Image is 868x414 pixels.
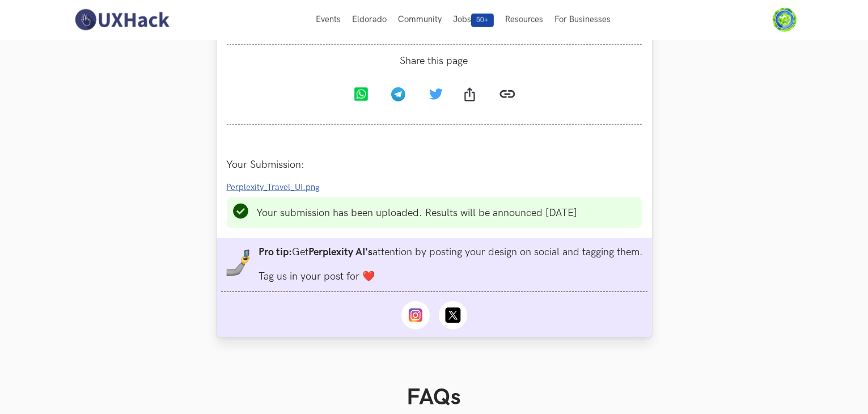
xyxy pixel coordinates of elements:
[490,77,524,114] a: Copy link
[259,246,293,258] strong: Pro tip:
[309,246,373,258] strong: Perplexity AI's
[227,183,320,192] span: Perplexity_Travel_UI.png
[227,159,642,171] div: Your Submission:
[453,79,490,113] a: Share
[259,246,643,282] li: Get attention by posting your design on social and tagging them. Tag us in your post for ❤️
[225,250,252,277] img: mobile-in-hand.png
[773,8,797,32] img: Your profile pic
[257,207,578,219] li: Your submission has been uploaded. Results will be announced [DATE]
[71,8,172,32] img: UXHack-logo.png
[382,79,419,113] a: Telegram
[227,181,327,193] a: Perplexity_Travel_UI.png
[464,87,475,102] img: Share
[354,87,368,102] img: Whatsapp
[344,79,382,113] a: Whatsapp
[391,87,405,102] img: Telegram
[235,384,634,411] h1: FAQs
[227,55,642,67] span: Share this page
[471,14,494,27] span: 50+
